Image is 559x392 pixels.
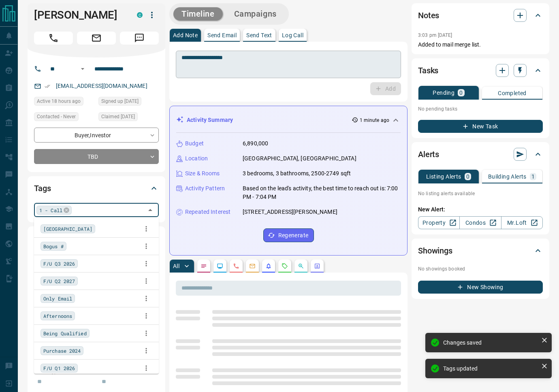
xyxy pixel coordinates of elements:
[443,339,538,346] div: Changes saved
[298,263,304,269] svg: Opportunities
[37,113,76,121] span: Contacted - Never
[243,139,268,148] p: 6,890,000
[185,154,208,163] p: Location
[418,241,543,260] div: Showings
[77,32,116,45] span: Email
[433,90,454,96] p: Pending
[265,263,272,269] svg: Listing Alerts
[120,32,159,45] span: Message
[185,169,220,178] p: Size & Rooms
[34,97,94,108] div: Tue Aug 12 2025
[466,174,469,179] p: 0
[43,277,75,285] span: F/U Q2 2027
[43,364,75,372] span: F/U Q1 2026
[459,90,463,96] p: 0
[531,174,535,179] p: 1
[418,145,543,164] div: Alerts
[418,64,438,77] h2: Tasks
[282,32,303,38] p: Log Call
[43,294,72,303] span: Only Email
[418,61,543,80] div: Tasks
[282,263,288,269] svg: Requests
[34,179,159,198] div: Tags
[34,128,159,143] div: Buyer , Investor
[418,281,543,294] button: New Showing
[43,329,87,337] span: Being Qualified
[360,117,389,124] p: 1 minute ago
[173,32,198,38] p: Add Note
[314,263,320,269] svg: Agent Actions
[34,149,159,164] div: TBD
[185,208,230,216] p: Repeated Interest
[418,148,439,161] h2: Alerts
[426,174,461,179] p: Listing Alerts
[187,116,233,124] p: Activity Summary
[226,7,285,21] button: Campaigns
[34,9,125,21] h1: [PERSON_NAME]
[145,205,156,216] button: Close
[173,263,179,269] p: All
[201,263,207,269] svg: Notes
[37,97,81,105] span: Active 18 hours ago
[34,32,73,45] span: Call
[418,216,460,229] a: Property
[36,206,72,215] div: 1 - Call
[56,83,147,89] a: [EMAIL_ADDRESS][DOMAIN_NAME]
[43,225,92,233] span: [GEOGRAPHIC_DATA]
[249,263,256,269] svg: Emails
[98,112,159,124] div: Wed Feb 14 2024
[501,216,543,229] a: Mr.Loft
[43,312,72,320] span: Afternoons
[185,184,225,193] p: Activity Pattern
[45,83,50,89] svg: Email Verified
[418,205,543,214] p: New Alert:
[418,244,452,257] h2: Showings
[43,242,64,250] span: Bogus #
[243,169,351,178] p: 3 bedrooms, 3 bathrooms, 2500-2749 sqft
[418,103,543,115] p: No pending tasks
[98,97,159,108] div: Wed Oct 11 2017
[43,260,75,268] span: F/U Q3 2026
[488,174,527,179] p: Building Alerts
[246,32,272,38] p: Send Text
[207,32,237,38] p: Send Email
[443,365,538,372] div: Tags updated
[101,113,135,121] span: Claimed [DATE]
[43,347,81,355] span: Purchase 2024
[459,216,501,229] a: Condos
[217,263,223,269] svg: Lead Browsing Activity
[39,206,62,214] span: 1 - Call
[243,208,337,216] p: [STREET_ADDRESS][PERSON_NAME]
[498,90,527,96] p: Completed
[233,263,239,269] svg: Calls
[418,40,543,49] p: Added to mail merge list.
[418,190,543,197] p: No listing alerts available
[101,97,139,105] span: Signed up [DATE]
[34,182,51,195] h2: Tags
[418,6,543,25] div: Notes
[243,154,356,163] p: [GEOGRAPHIC_DATA], [GEOGRAPHIC_DATA]
[263,228,314,242] button: Regenerate
[243,184,401,201] p: Based on the lead's activity, the best time to reach out is: 7:00 PM - 7:04 PM
[418,120,543,133] button: New Task
[78,64,87,74] button: Open
[418,32,452,38] p: 3:03 pm [DATE]
[418,9,439,22] h2: Notes
[176,113,401,128] div: Activity Summary1 minute ago
[173,7,223,21] button: Timeline
[185,139,204,148] p: Budget
[137,12,143,18] div: condos.ca
[418,265,543,273] p: No showings booked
